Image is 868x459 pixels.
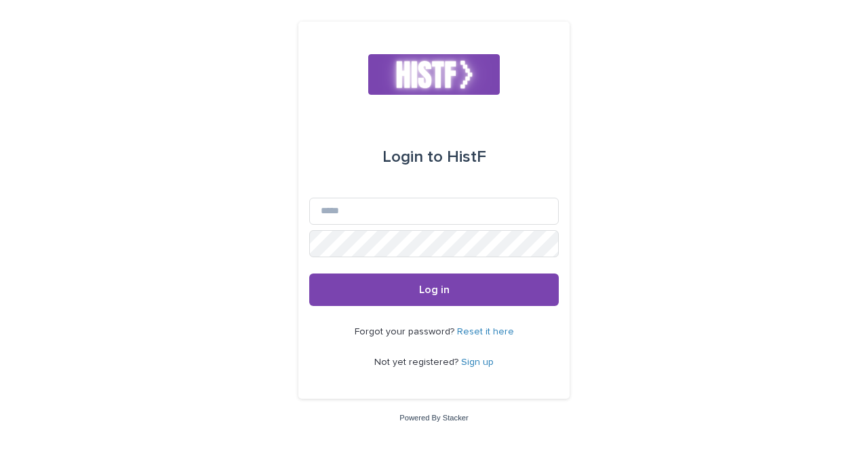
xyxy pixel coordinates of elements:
button: Log in [309,274,559,306]
a: Reset it here [457,327,514,336]
a: Powered By Stacker [399,414,468,422]
a: Sign up [461,357,494,367]
span: Not yet registered? [374,357,461,367]
div: HistF [382,138,486,176]
span: Forgot your password? [355,327,457,336]
span: Login to [382,149,443,165]
img: k2lX6XtKT2uGl0LI8IDL [368,54,500,95]
span: Log in [419,284,450,295]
